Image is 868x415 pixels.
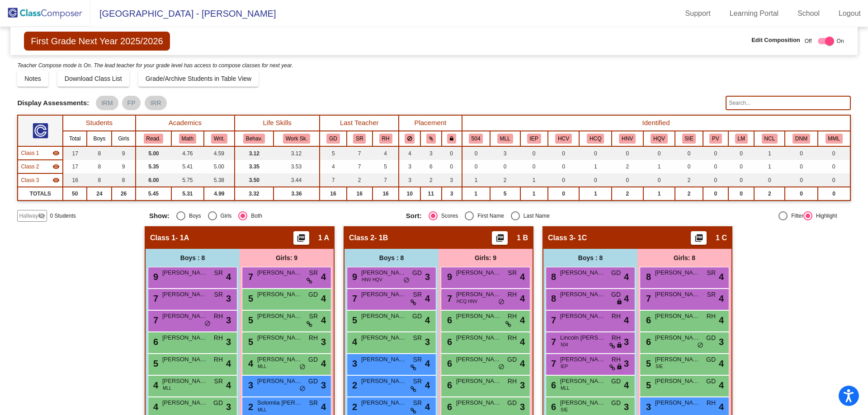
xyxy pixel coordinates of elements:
[675,187,703,201] td: 2
[146,249,240,267] div: Boys : 8
[373,187,399,201] td: 16
[445,272,452,282] span: 9
[675,173,703,187] td: 2
[762,134,778,144] button: NCL
[406,211,656,220] mat-radio-group: Select an option
[399,160,420,173] td: 3
[24,32,170,51] span: First Grade Next Year 2025/2026
[361,268,406,277] span: [PERSON_NAME]. [PERSON_NAME]
[226,313,231,327] span: 3
[274,187,320,201] td: 3.36
[490,160,520,173] td: 0
[818,160,850,173] td: 0
[204,187,235,201] td: 4.99
[283,134,310,144] button: Work Sk.
[145,96,166,110] mat-chip: IRR
[457,298,477,305] span: HCQ HNV
[211,134,227,144] button: Writ.
[235,160,274,173] td: 3.35
[235,146,274,160] td: 3.12
[495,233,505,246] mat-icon: picture_as_pdf
[703,146,728,160] td: 0
[619,134,636,144] button: HNV
[498,298,505,306] span: do_not_disturb_alt
[347,131,373,146] th: Samantha Remley
[420,187,441,201] td: 11
[246,272,253,282] span: 7
[818,146,850,160] td: 0
[728,131,754,146] th: Likely Moving
[204,173,235,187] td: 5.38
[442,146,462,160] td: 0
[151,294,158,303] span: 7
[678,6,718,21] a: Support
[754,131,785,146] th: New to CLE
[616,298,623,306] span: lock
[611,268,621,278] span: GD
[52,149,60,157] mat-icon: visibility
[18,173,63,187] td: 1 C - 1C
[171,173,204,187] td: 5.75
[703,187,728,201] td: 0
[18,187,63,201] td: TOTALS
[373,160,399,173] td: 5
[420,173,441,187] td: 2
[19,212,38,220] span: Hallway
[643,160,675,173] td: 1
[112,173,135,187] td: 8
[818,173,850,187] td: 0
[548,146,580,160] td: 0
[728,160,754,173] td: 0
[573,233,587,242] span: - 1C
[818,131,850,146] th: Monitored ML
[171,187,204,201] td: 5.31
[643,187,675,201] td: 1
[651,134,668,144] button: HQV
[406,212,422,220] span: Sort:
[136,160,171,173] td: 5.35
[624,313,629,327] span: 4
[490,173,520,187] td: 2
[420,160,441,173] td: 6
[788,212,803,220] div: Filter
[612,146,643,160] td: 0
[579,146,612,160] td: 0
[693,233,704,246] mat-icon: picture_as_pdf
[520,313,525,327] span: 4
[726,96,850,110] input: Search...
[274,160,320,173] td: 3.53
[707,290,716,299] span: SR
[65,75,122,82] span: Download Class List
[246,315,253,325] span: 5
[643,173,675,187] td: 0
[675,146,703,160] td: 0
[296,233,307,246] mat-icon: picture_as_pdf
[17,62,293,69] i: Teacher Compose mode is On. The lead teacher for your grade level has access to compose classes f...
[63,131,87,146] th: Total
[612,131,643,146] th: Hi Cap - Non-Verbal Qualification
[754,146,785,160] td: 1
[57,70,129,87] button: Download Class List
[785,131,818,146] th: Do Not Move
[21,163,39,171] span: Class 2
[246,294,253,303] span: 5
[520,131,548,146] th: Individualized Education Plan
[420,146,441,160] td: 3
[462,131,490,146] th: 504 Plan
[442,173,462,187] td: 3
[320,115,399,131] th: Last Teacher
[785,187,818,201] td: 0
[754,160,785,173] td: 1
[361,312,406,321] span: [PERSON_NAME] Beloit
[226,292,231,305] span: 3
[162,290,208,299] span: [PERSON_NAME]
[624,270,629,284] span: 4
[790,6,827,21] a: School
[812,212,837,220] div: Highlight
[707,312,716,321] span: RH
[508,312,517,321] span: RH
[445,294,452,303] span: 7
[837,37,844,45] span: On
[579,187,612,201] td: 1
[374,233,388,242] span: - 1B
